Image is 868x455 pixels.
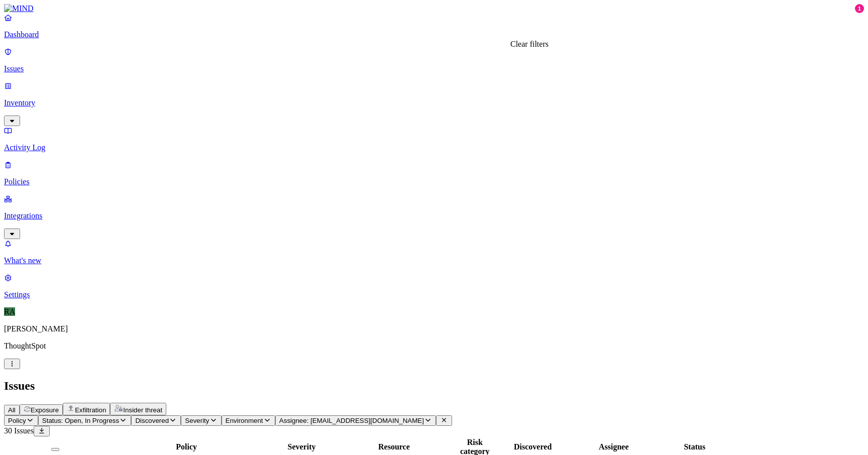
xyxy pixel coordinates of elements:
[279,417,424,424] span: Assignee: [EMAIL_ADDRESS][DOMAIN_NAME]
[135,417,169,424] span: Discovered
[4,13,864,39] a: Dashboard
[510,40,549,49] div: Clear filters
[855,4,864,13] div: 1
[4,256,864,265] p: What's new
[8,406,16,414] span: All
[4,4,34,13] img: MIND
[4,290,864,299] p: Settings
[4,324,864,333] p: [PERSON_NAME]
[4,379,864,393] h2: Issues
[4,307,15,316] span: RA
[4,64,864,73] p: Issues
[4,160,864,186] a: Policies
[4,194,864,238] a: Integrations
[4,342,864,351] p: ThoughtSpot
[4,426,34,435] span: 30 Issues
[4,143,864,152] p: Activity Log
[4,30,864,39] p: Dashboard
[4,177,864,186] p: Policies
[661,442,728,451] div: Status
[75,406,106,414] span: Exfiltration
[499,442,567,451] div: Discovered
[51,448,59,451] button: Select all
[8,417,26,424] span: Policy
[4,47,864,73] a: Issues
[4,81,864,125] a: Inventory
[123,406,162,414] span: Insider threat
[268,442,335,451] div: Severity
[107,442,266,451] div: Policy
[4,211,864,220] p: Integrations
[4,98,864,107] p: Inventory
[31,406,59,414] span: Exposure
[4,4,864,13] a: MIND
[226,417,263,424] span: Environment
[42,417,119,424] span: Status: Open, In Progress
[185,417,209,424] span: Severity
[4,239,864,265] a: What's new
[4,273,864,299] a: Settings
[338,442,451,451] div: Resource
[569,442,659,451] div: Assignee
[4,126,864,152] a: Activity Log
